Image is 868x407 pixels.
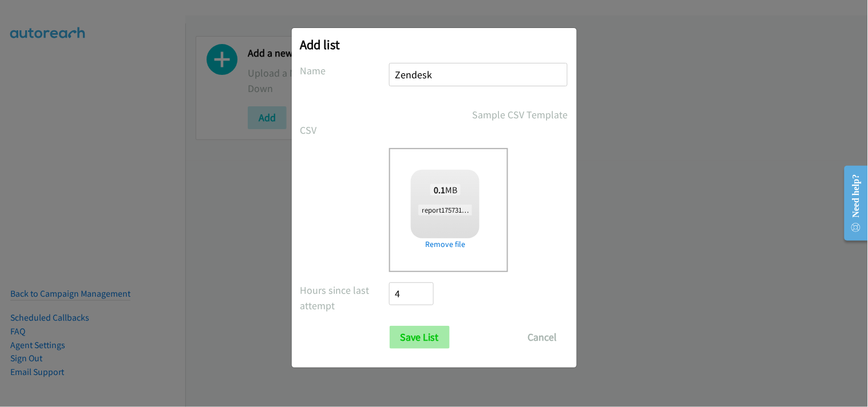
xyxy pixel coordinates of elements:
[390,326,450,349] input: Save List
[835,158,868,249] iframe: Resource Center
[418,205,501,216] span: report1757310465046.csv
[300,282,390,313] label: Hours since last attempt
[517,326,568,349] button: Cancel
[300,37,568,53] h2: Add list
[411,238,479,250] a: Remove file
[430,184,461,195] span: MB
[300,122,390,138] label: CSV
[473,107,568,122] a: Sample CSV Template
[434,184,445,195] strong: 0.1
[300,63,390,78] label: Name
